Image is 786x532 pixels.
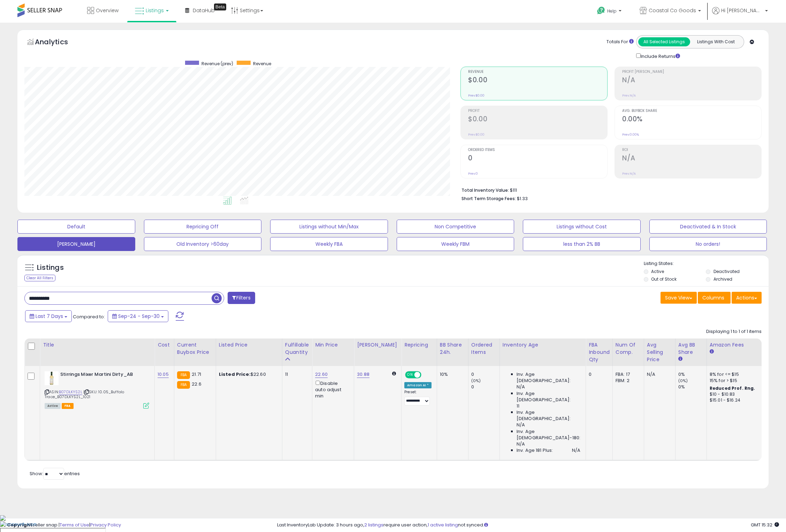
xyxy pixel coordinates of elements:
button: Columns [698,292,731,304]
small: Avg BB Share. [678,356,682,362]
span: Revenue (prev) [201,61,233,67]
button: Weekly FBM [397,237,514,251]
div: Amazon AI * [404,382,432,388]
span: Revenue [468,70,607,74]
label: Active [651,268,664,274]
div: 8% for <= $15 [710,371,768,378]
div: ASIN: [45,371,149,408]
b: Stirrings Mixer Martini Dirty_AB [60,371,145,380]
div: Totals For [606,39,634,45]
button: Deactivated & In Stock [649,220,767,234]
small: Prev: $0.00 [468,93,484,98]
label: Out of Stock [651,276,677,282]
button: Listings without Cost [523,220,641,234]
div: Listed Price [219,341,279,349]
div: Preset: [404,390,432,405]
div: 0% [678,371,707,378]
small: (0%) [678,378,688,383]
div: 15% for > $15 [710,378,768,384]
h2: $0.00 [468,115,607,124]
span: Revenue [253,61,271,67]
button: Non Competitive [397,220,514,234]
span: Profit [PERSON_NAME] [622,70,761,74]
span: Ordered Items [468,148,607,152]
h2: N/A [622,154,761,164]
label: Archived [713,276,732,282]
div: Include Returns [631,52,688,60]
div: Inventory Age [503,341,583,349]
div: Avg BB Share [678,341,704,356]
div: Min Price [315,341,351,349]
button: Save View [661,292,697,304]
span: Coastal Co Goods [649,7,696,14]
div: N/A [647,371,670,378]
div: FBA inbound Qty [589,341,610,363]
span: Help [607,8,617,14]
div: Title [43,341,152,349]
small: Prev: N/A [622,93,636,98]
div: Current Buybox Price [177,341,213,356]
a: Hi [PERSON_NAME] [712,7,768,23]
h2: 0 [468,154,607,164]
small: Amazon Fees. [710,349,714,355]
b: Short Term Storage Fees: [461,196,516,202]
span: All listings currently available for purchase on Amazon [45,403,61,409]
div: Ordered Items [471,341,497,356]
button: Sep-24 - Sep-30 [108,310,168,322]
span: $1.33 [517,195,528,202]
small: Prev: 0 [468,172,478,176]
div: 0 [589,371,607,378]
button: [PERSON_NAME] [17,237,135,251]
span: Columns [702,294,724,301]
div: Disable auto adjust min [315,379,349,399]
b: Reduced Prof. Rng. [710,385,755,391]
span: Profit [468,109,607,113]
label: Deactivated [713,268,740,274]
h2: 0.00% [622,115,761,124]
span: DataHub [193,7,215,14]
small: Prev: 0.00% [622,132,639,137]
button: Old Inventory >60day [144,237,262,251]
span: Inv. Age [DEMOGRAPHIC_DATA]-180: [517,428,580,441]
img: 41yhtDsNx7L._SL40_.jpg [45,371,59,385]
a: 22.60 [315,371,328,378]
h2: $0.00 [468,76,607,85]
div: 11 [285,371,307,378]
div: Fulfillable Quantity [285,341,309,356]
div: 0 [471,371,499,378]
button: Repricing Off [144,220,262,234]
span: Listings [146,7,164,14]
div: 10% [440,371,463,378]
div: Avg Selling Price [647,341,672,363]
span: Compared to: [73,313,105,320]
small: Prev: $0.00 [468,132,484,137]
span: 22.6 [192,381,201,387]
span: OFF [420,372,432,378]
span: Inv. Age 181 Plus: [517,447,553,454]
div: Cost [158,341,171,349]
span: | SKU: 10.05_Buffalo Trace_B07DLKYS2L_1021 [45,389,124,400]
button: Listings without Min/Max [270,220,388,234]
div: FBM: 2 [616,378,639,384]
div: [PERSON_NAME] [357,341,398,349]
button: Actions [732,292,762,304]
span: N/A [517,384,525,390]
span: Sep-24 - Sep-30 [118,313,160,320]
span: Show: entries [30,470,80,477]
div: Tooltip anchor [214,3,226,10]
span: Inv. Age [DEMOGRAPHIC_DATA]: [517,390,580,403]
button: No orders! [649,237,767,251]
span: Avg. Buybox Share [622,109,761,113]
a: 10.05 [158,371,169,378]
div: Amazon Fees [710,341,770,349]
a: Help [592,1,628,23]
h2: N/A [622,76,761,85]
h5: Listings [37,263,64,273]
span: 11 [517,403,519,409]
a: 30.88 [357,371,369,378]
span: ROI [622,148,761,152]
h5: Analytics [35,37,82,48]
div: 0 [471,384,499,390]
span: ON [406,372,414,378]
button: Default [17,220,135,234]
